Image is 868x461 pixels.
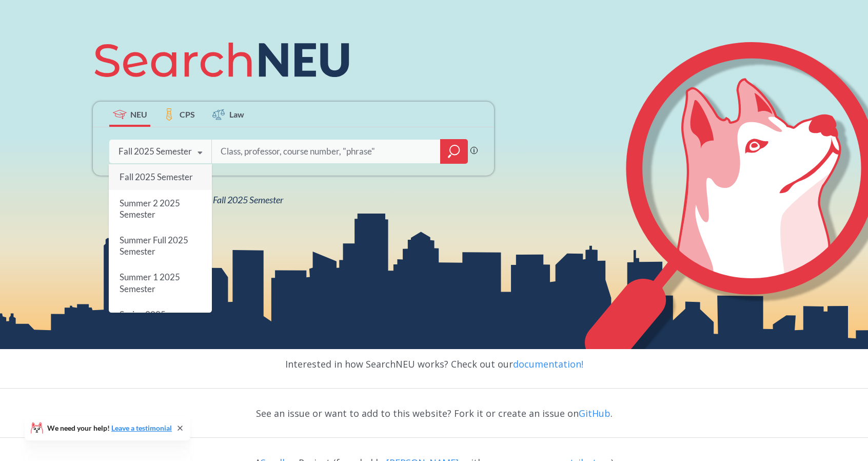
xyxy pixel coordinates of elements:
[180,108,195,120] span: CPS
[120,235,188,257] span: Summer Full 2025 Semester
[448,144,460,159] svg: magnifying glass
[220,141,433,162] input: Class, professor, course number, "phrase"
[440,139,468,164] div: magnifying glass
[119,146,192,157] div: Fall 2025 Semester
[120,309,166,331] span: Spring 2025 Semester
[120,171,193,182] span: Fall 2025 Semester
[193,194,283,205] span: NEU Fall 2025 Semester
[513,358,583,370] a: documentation!
[120,198,180,220] span: Summer 2 2025 Semester
[579,407,610,419] a: GitHub
[130,108,147,120] span: NEU
[120,272,180,294] span: Summer 1 2025 Semester
[229,108,244,120] span: Law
